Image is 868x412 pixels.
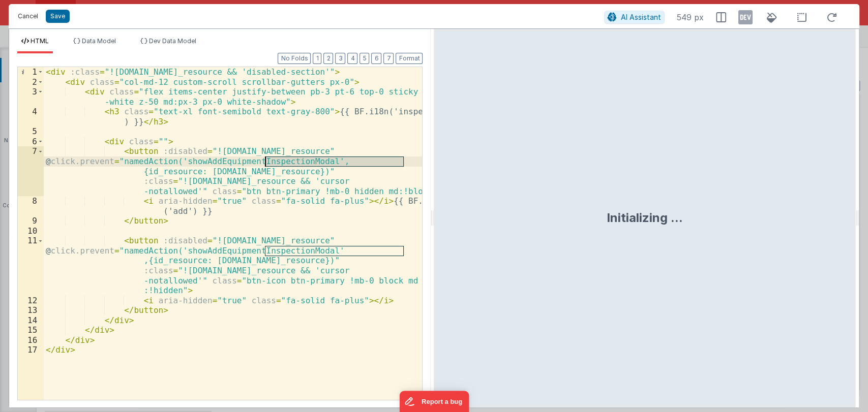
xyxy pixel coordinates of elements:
[347,53,357,64] button: 4
[82,37,116,45] span: Data Model
[396,53,423,64] button: Format
[18,325,44,335] div: 15
[149,37,196,45] span: Dev Data Model
[18,226,44,236] div: 10
[323,53,333,64] button: 2
[335,53,345,64] button: 3
[18,236,44,295] div: 11
[18,77,44,87] div: 2
[46,10,70,23] button: Save
[18,335,44,345] div: 16
[18,345,44,355] div: 17
[383,53,394,64] button: 7
[18,196,44,216] div: 8
[621,13,661,21] span: AI Assistant
[607,210,683,226] div: Initializing ...
[18,67,44,77] div: 1
[18,107,44,126] div: 4
[18,305,44,315] div: 13
[278,53,311,64] button: No Folds
[31,37,49,45] span: HTML
[18,137,44,147] div: 6
[18,126,44,137] div: 5
[604,11,665,24] button: AI Assistant
[18,315,44,326] div: 14
[13,9,43,23] button: Cancel
[313,53,321,64] button: 1
[18,216,44,226] div: 9
[18,87,44,107] div: 3
[18,296,44,306] div: 12
[360,53,369,64] button: 5
[677,11,704,23] span: 549 px
[18,146,44,196] div: 7
[399,391,469,412] iframe: Marker.io feedback button
[371,53,381,64] button: 6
